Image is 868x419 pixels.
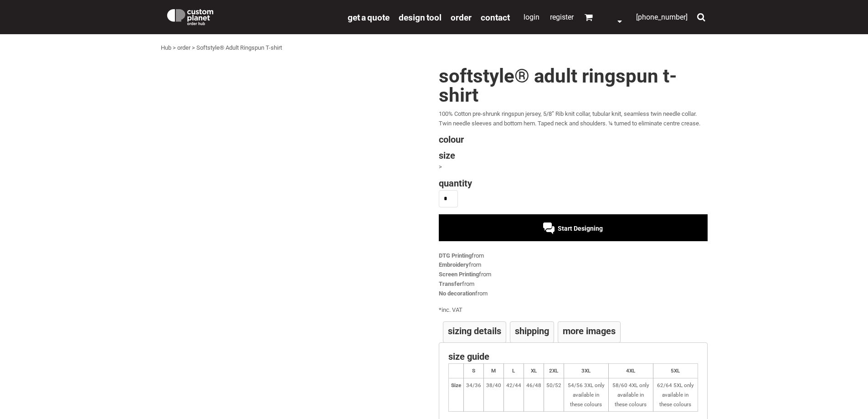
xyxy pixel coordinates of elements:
img: Custom Planet [165,7,215,25]
span: [PHONE_NUMBER] [636,13,688,21]
span: get a quote [348,12,390,23]
div: > [173,43,176,53]
div: from [439,260,708,270]
span: Contact [481,12,510,23]
div: from [439,289,708,299]
td: 42/44 [503,378,524,412]
h4: Sizing Details [448,326,501,336]
div: from [439,270,708,279]
th: M [483,364,503,378]
span: Start Designing [558,225,603,232]
th: XL [524,364,544,378]
td: 62/64 5XL only available in these colours [653,378,698,412]
th: 2XL [544,364,564,378]
h4: More Images [563,326,616,336]
td: 54/56 3XL only available in these colours [564,378,608,412]
th: 3XL [564,364,608,378]
span: design tool [399,12,442,23]
h4: Size [439,151,708,160]
p: 100% Cotton pre-shrunk ringspun jersey, 5/8” Rib knit collar, tubular knit, seamless twin needle ... [439,109,708,129]
a: Screen Printing [439,271,479,278]
a: order [177,44,190,51]
td: 50/52 [544,378,564,412]
a: Register [550,13,574,21]
a: Login [524,13,539,21]
h4: Quantity [439,179,708,188]
h1: Softstyle® Adult Ringspun T-shirt [439,67,708,105]
td: 46/48 [524,378,544,412]
a: Custom Planet [161,2,343,30]
div: > [439,162,708,172]
a: Contact [481,12,510,22]
div: Softstyle® Adult Ringspun T-shirt [196,43,282,53]
a: Hub [161,44,171,51]
span: order [451,12,472,23]
th: L [503,364,524,378]
div: > [192,43,195,53]
a: get a quote [348,12,390,22]
th: 5XL [653,364,698,378]
a: design tool [399,12,442,22]
div: from [439,251,708,261]
h4: Size Guide [448,352,698,361]
a: Embroidery [439,261,469,268]
td: 58/60 4XL only available in these colours [608,378,653,412]
td: 38/40 [483,378,503,412]
a: DTG Printing [439,252,472,259]
a: order [451,12,472,22]
h4: Colour [439,135,708,144]
th: S [463,364,483,378]
td: 34/36 [463,378,483,412]
a: No decoration [439,290,475,297]
div: inc. VAT [439,305,708,315]
th: Size [448,378,463,412]
div: from [439,279,708,289]
h4: Shipping [515,326,549,336]
a: Transfer [439,280,462,287]
th: 4XL [608,364,653,378]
